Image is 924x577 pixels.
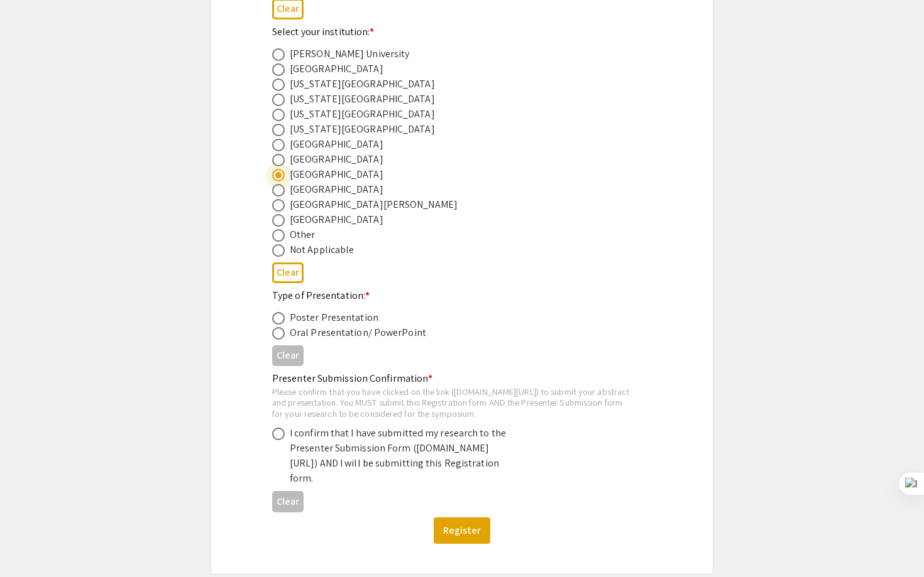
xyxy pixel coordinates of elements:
[272,25,375,38] mat-label: Select your institution:
[290,167,383,182] div: [GEOGRAPHIC_DATA]
[290,426,510,486] div: I confirm that I have submitted my research to the Presenter Submission Form ([DOMAIN_NAME][URL])...
[9,520,53,568] iframe: Chat
[272,262,304,283] button: Clear
[290,182,383,197] div: [GEOGRAPHIC_DATA]
[290,107,435,122] div: [US_STATE][GEOGRAPHIC_DATA]
[290,62,383,77] div: [GEOGRAPHIC_DATA]
[272,372,432,385] mat-label: Presenter Submission Confirmation
[290,212,383,227] div: [GEOGRAPHIC_DATA]
[290,310,378,325] div: Poster Presentation
[290,122,435,137] div: [US_STATE][GEOGRAPHIC_DATA]
[290,152,383,167] div: [GEOGRAPHIC_DATA]
[272,345,304,366] button: Clear
[290,227,316,242] div: Other
[272,386,632,419] div: Please confirm that you have clicked on the link ([DOMAIN_NAME][URL]) to submit your abstract and...
[290,92,435,107] div: [US_STATE][GEOGRAPHIC_DATA]
[272,491,304,512] button: Clear
[290,242,354,257] div: Not Applicable
[272,289,370,302] mat-label: Type of Presentation:
[290,46,409,62] div: [PERSON_NAME] University
[290,137,383,152] div: [GEOGRAPHIC_DATA]
[290,77,435,92] div: [US_STATE][GEOGRAPHIC_DATA]
[434,517,490,544] button: Register
[290,325,426,340] div: Oral Presentation/ PowerPoint
[290,197,458,212] div: [GEOGRAPHIC_DATA][PERSON_NAME]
